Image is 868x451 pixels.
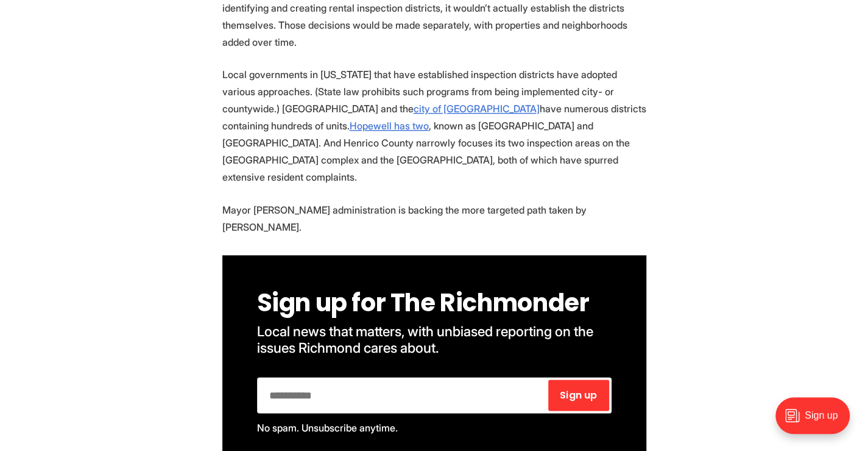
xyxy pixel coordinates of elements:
p: Local governments in [US_STATE] that have established inspection districts have adopted various a... [222,66,646,186]
button: Sign up [548,380,609,411]
iframe: portal-trigger [765,391,868,451]
span: No spam. Unsubscribe anytime. [257,422,398,434]
a: Hopewell has two [350,120,429,132]
span: Sign up [560,391,597,400]
span: Local news that matters, with unbiased reporting on the issues Richmond cares about. [257,323,596,356]
p: Mayor [PERSON_NAME] administration is backing the more targeted path taken by [PERSON_NAME]. [222,201,646,236]
a: city of [GEOGRAPHIC_DATA] [414,103,540,115]
span: Sign up for The Richmonder [257,286,590,320]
